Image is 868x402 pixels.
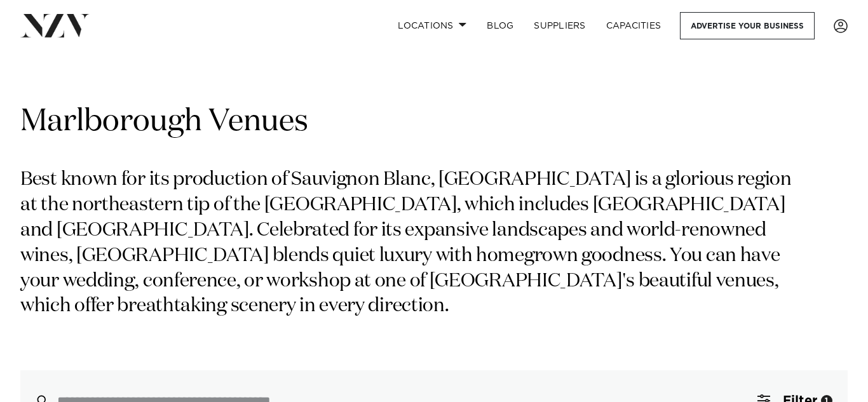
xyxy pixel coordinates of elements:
a: SUPPLIERS [524,12,595,39]
a: Advertise your business [680,12,815,39]
a: Locations [388,12,477,39]
a: Capacities [596,12,672,39]
h1: Marlborough Venues [20,102,848,142]
a: BLOG [477,12,524,39]
p: Best known for its production of Sauvignon Blanc, [GEOGRAPHIC_DATA] is a glorious region at the n... [20,168,806,319]
img: nzv-logo.png [20,14,90,37]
